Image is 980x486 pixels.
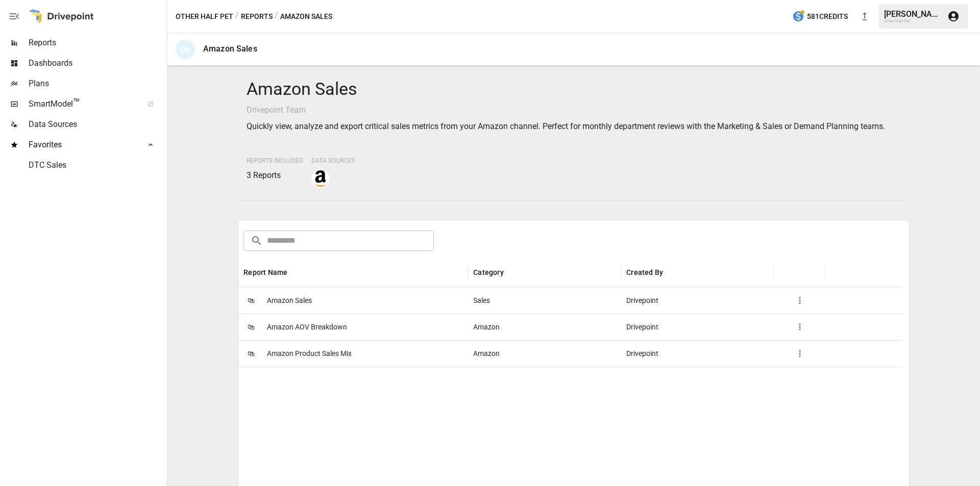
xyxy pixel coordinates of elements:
span: Reports [29,37,165,49]
span: 🛍 [243,319,259,335]
button: New version available, click to update! [854,6,875,27]
p: Drivepoint Team [247,104,900,116]
div: [PERSON_NAME] [884,9,941,19]
div: Amazon Sales [203,44,257,54]
button: 581Credits [788,7,852,26]
div: Amazon [468,314,621,340]
span: Amazon Sales [267,288,312,314]
div: / [275,10,278,23]
span: SmartModel [29,98,136,110]
div: Created By [626,268,663,276]
div: Drivepoint [621,340,774,367]
button: Other Half Pet [176,10,233,23]
span: Amazon Product Sales Mix [267,341,352,367]
span: Favorites [29,139,136,151]
span: 🛍 [243,346,259,361]
h4: Amazon Sales [247,79,900,100]
div: / [235,10,239,23]
div: Other Half Pet [884,19,941,23]
img: amazon [312,170,329,187]
span: Reports Included [247,157,303,164]
span: ™ [73,96,80,109]
div: Drivepoint [621,287,774,314]
span: 581 Credits [807,10,848,23]
div: Drivepoint [621,314,774,340]
span: Data Sources [29,118,165,131]
div: Amazon [468,340,621,367]
span: Plans [29,78,165,90]
span: Data Sources [311,157,355,164]
div: Category [473,268,503,276]
span: Amazon AOV Breakdown [267,314,347,340]
div: 🛍 [176,40,195,59]
p: 3 Reports [247,169,303,182]
span: 🛍 [243,293,259,308]
span: Dashboards [29,57,165,69]
div: Sales [468,287,621,314]
button: Reports [241,10,273,23]
div: Report Name [243,268,287,276]
p: Quickly view, analyze and export critical sales metrics from your Amazon channel. Perfect for mon... [247,120,900,133]
span: DTC Sales [29,159,165,171]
